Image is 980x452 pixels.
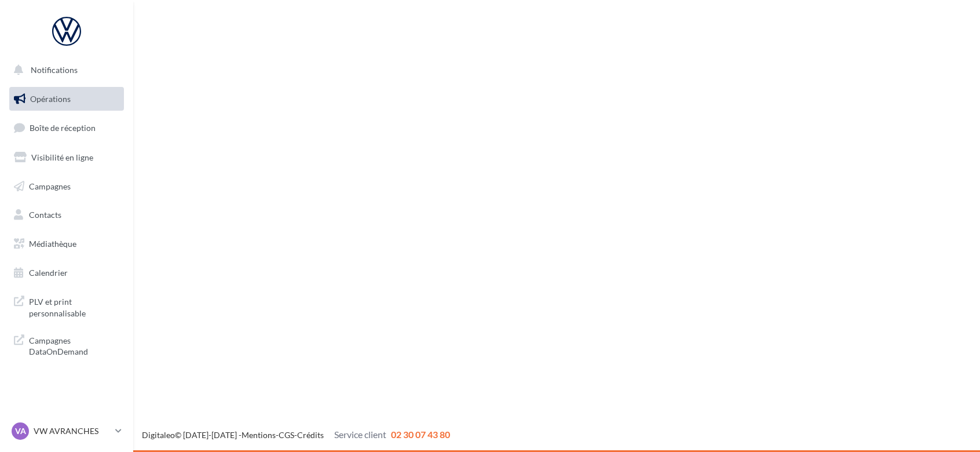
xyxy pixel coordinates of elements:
span: 02 30 07 43 80 [391,429,450,440]
a: VA VW AVRANCHES [9,420,124,442]
a: Boîte de réception [7,115,126,140]
span: © [DATE]-[DATE] - - - [142,430,450,440]
span: VA [15,425,26,437]
span: Médiathèque [29,239,76,249]
a: Visibilité en ligne [7,145,126,170]
a: CGS [279,430,294,440]
a: Médiathèque [7,232,126,256]
span: Campagnes [29,181,71,191]
span: Opérations [30,94,71,104]
a: Calendrier [7,261,126,285]
a: PLV et print personnalisable [7,289,126,323]
span: Visibilité en ligne [31,152,93,162]
span: Calendrier [29,268,68,278]
span: Notifications [31,65,78,75]
a: Contacts [7,203,126,227]
a: Campagnes DataOnDemand [7,328,126,362]
span: Boîte de réception [30,123,96,133]
a: Crédits [297,430,324,440]
a: Mentions [242,430,276,440]
a: Digitaleo [142,430,175,440]
span: Service client [334,429,386,440]
button: Notifications [7,58,122,82]
a: Campagnes [7,174,126,199]
span: PLV et print personnalisable [29,294,119,319]
p: VW AVRANCHES [34,425,111,437]
a: Opérations [7,87,126,111]
span: Campagnes DataOnDemand [29,333,119,358]
span: Contacts [29,210,61,220]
